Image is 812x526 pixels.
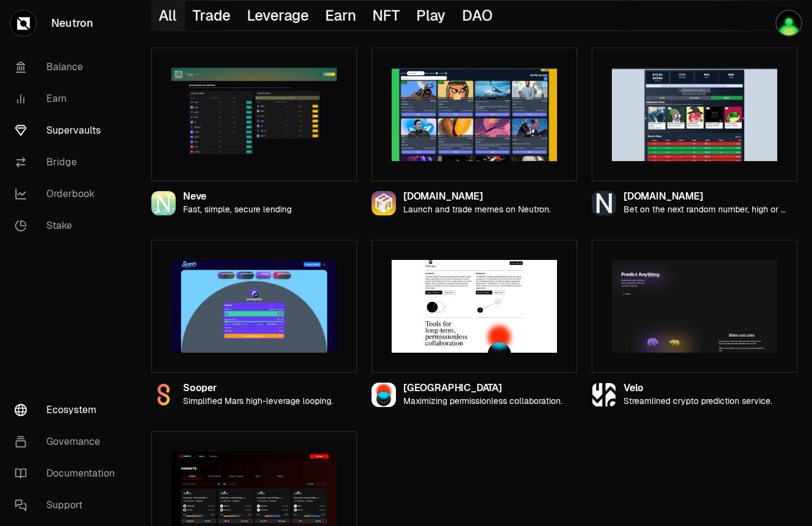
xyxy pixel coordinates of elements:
img: Sooper Logo [151,383,176,407]
div: [DOMAIN_NAME] [623,192,788,202]
img: NFA.zone preview image [392,68,557,160]
img: meow [775,10,802,37]
a: Balance [5,51,132,83]
div: [DOMAIN_NAME] [403,192,551,202]
button: All [151,1,185,31]
p: Launch and trade memes on Neutron. [403,204,551,215]
img: NGMI.zone preview image [612,68,777,160]
p: Bet on the next random number, high or low? [623,204,788,215]
a: Earn [5,83,132,115]
a: Support [5,489,132,521]
a: Orderbook [5,178,132,210]
a: Bridge [5,146,132,178]
button: DAO [455,1,501,31]
p: Fast, simple, secure lending [183,204,292,215]
button: Leverage [239,1,318,31]
div: [GEOGRAPHIC_DATA] [403,383,562,394]
div: Velo [623,383,772,394]
a: Stake [5,210,132,242]
a: Supervaults [5,115,132,146]
a: Ecosystem [5,394,132,426]
button: Play [409,1,455,31]
p: Streamlined crypto prediction service. [623,396,772,406]
button: NFT [365,1,409,31]
img: Velo preview image [612,260,777,353]
img: Valence preview image [392,260,557,353]
p: Simplified Mars high-leverage looping. [183,396,333,406]
img: Sooper preview image [171,260,337,353]
img: Neve preview image [171,68,337,160]
button: Earn [318,1,365,31]
div: Neve [183,192,292,202]
div: Sooper [183,383,333,394]
a: Governance [5,426,132,458]
button: Trade [185,1,240,31]
a: Documentation [5,458,132,489]
p: Maximizing permissionless collaboration. [403,396,562,406]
